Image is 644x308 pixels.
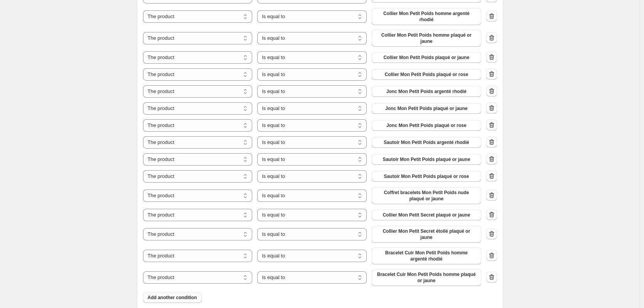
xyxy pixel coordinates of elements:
[372,8,481,25] button: Collier Mon Petit Poids homme argenté rhodié
[383,156,470,162] span: Sautoir Mon Petit Poids plaqué or jaune
[376,228,477,240] span: Collier Mon Petit Secret étoilé plaqué or jaune
[372,154,481,165] button: Sautoir Mon Petit Poids plaqué or jaune
[383,212,470,218] span: Collier Mon Petit Secret plaqué or jaune
[376,250,477,262] span: Bracelet Cuir Mon Petit Poids homme argenté rhodié
[376,271,477,284] span: Bracelet Cuir Mon Petit Poids homme plaqué or jaune
[372,103,481,114] button: Jonc Mon Petit Poids plaqué or jaune
[148,294,197,301] span: Add another condition
[384,71,468,78] span: Collier Mon Petit Poids plaqué or rose
[372,226,481,243] button: Collier Mon Petit Secret étoilé plaqué or jaune
[386,88,467,95] span: Jonc Mon Petit Poids argenté rhodié
[372,52,481,63] button: Collier Mon Petit Poids plaqué or jaune
[376,190,477,202] span: Coffret bracelets Mon Petit Poids nude plaqué or jaune
[384,173,469,179] span: Sautoir Mon Petit Poids plaqué or rose
[385,105,467,112] span: Jonc Mon Petit Poids plaqué or jaune
[372,86,481,97] button: Jonc Mon Petit Poids argenté rhodié
[372,187,481,204] button: Coffret bracelets Mon Petit Poids nude plaqué or jaune
[384,139,469,146] span: Sautoir Mon Petit Poids argenté rhodié
[386,122,466,129] span: Jonc Mon Petit Poids plaqué or rose
[372,30,481,47] button: Collier Mon Petit Poids homme plaqué or jaune
[372,247,481,264] button: Bracelet Cuir Mon Petit Poids homme argenté rhodié
[372,69,481,80] button: Collier Mon Petit Poids plaqué or rose
[376,10,477,23] span: Collier Mon Petit Poids homme argenté rhodié
[143,292,202,303] button: Add another condition
[372,137,481,148] button: Sautoir Mon Petit Poids argenté rhodié
[372,171,481,182] button: Sautoir Mon Petit Poids plaqué or rose
[372,210,481,220] button: Collier Mon Petit Secret plaqué or jaune
[383,54,469,61] span: Collier Mon Petit Poids plaqué or jaune
[372,120,481,131] button: Jonc Mon Petit Poids plaqué or rose
[372,269,481,286] button: Bracelet Cuir Mon Petit Poids homme plaqué or jaune
[376,32,477,44] span: Collier Mon Petit Poids homme plaqué or jaune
